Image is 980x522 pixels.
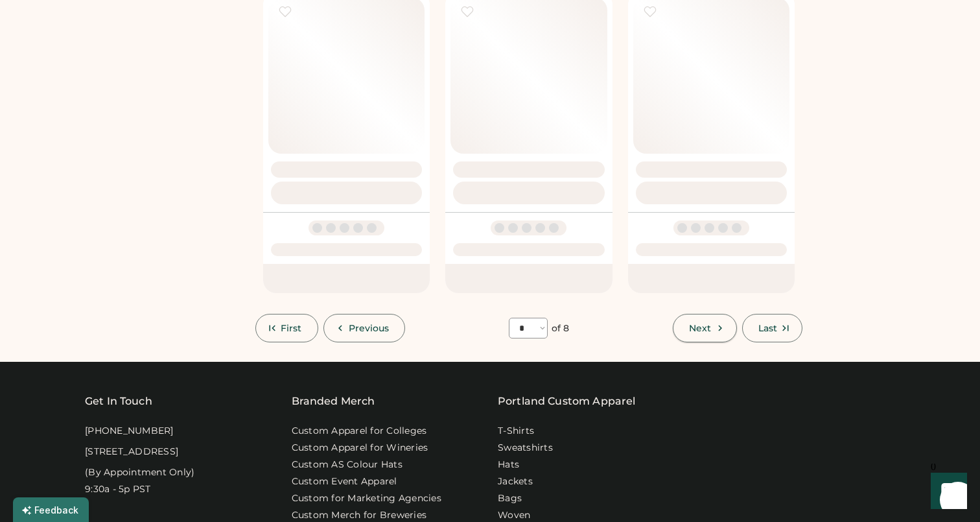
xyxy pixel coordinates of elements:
button: First [255,314,318,342]
div: of 8 [552,322,569,335]
span: Last [758,324,777,333]
a: Custom AS Colour Hats [292,458,402,471]
a: Custom Merch for Breweries [292,509,427,522]
a: Portland Custom Apparel [498,394,635,409]
a: Woven [498,509,530,522]
div: [STREET_ADDRESS] [85,445,178,458]
a: Custom Event Apparel [292,475,397,488]
iframe: Front Chat [918,464,974,519]
a: Jackets [498,475,533,488]
div: [PHONE_NUMBER] [85,425,174,438]
a: T-Shirts [498,425,534,438]
div: 9:30a - 5p PST [85,483,151,496]
button: Last [742,314,802,342]
a: Bags [498,492,522,505]
a: Custom Apparel for Wineries [292,442,428,455]
div: Get In Touch [85,394,152,409]
a: Sweatshirts [498,442,553,455]
a: Custom for Marketing Agencies [292,492,441,505]
span: First [281,324,302,333]
span: Next [689,324,711,333]
button: Previous [323,314,406,342]
div: Branded Merch [292,394,375,409]
a: Hats [498,458,519,471]
button: Next [673,314,736,342]
a: Custom Apparel for Colleges [292,425,427,438]
div: (By Appointment Only) [85,466,194,479]
span: Previous [349,324,390,333]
